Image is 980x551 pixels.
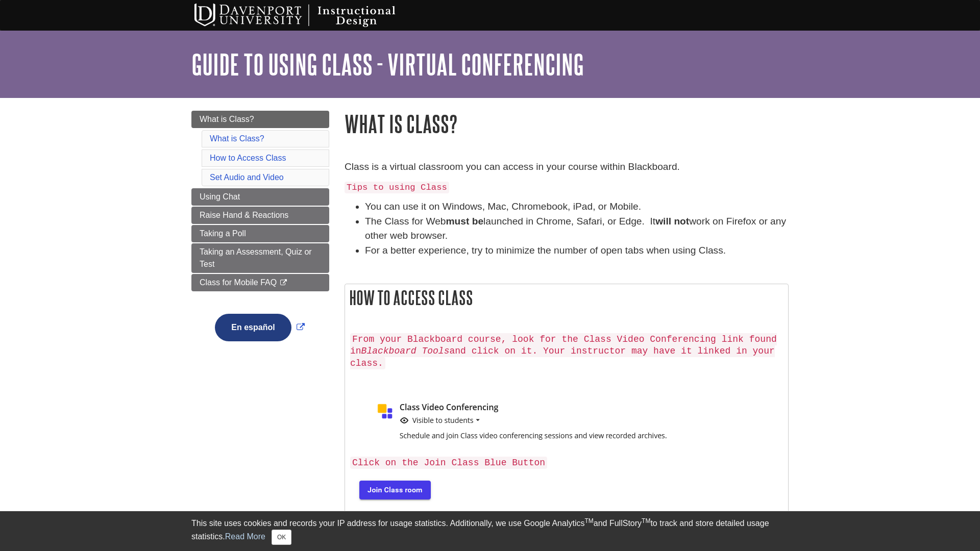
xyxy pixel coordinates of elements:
strong: will not [655,216,689,227]
a: Raise Hand & Reactions [191,207,329,224]
span: Using Chat [200,192,240,201]
div: This site uses cookies and records your IP address for usage statistics. Additionally, we use Goo... [191,517,789,545]
sup: TM [642,517,650,524]
code: Click on the Join Class Blue Button [350,457,547,469]
i: This link opens in a new window [279,280,288,286]
span: What is Class? [200,115,254,123]
em: Blackboard Tools [361,346,450,356]
img: Davenport University Instructional Design [186,3,431,28]
a: What is Class? [191,111,329,128]
a: What is Class? [210,134,264,143]
a: Class for Mobile FAQ [191,274,329,291]
span: Raise Hand & Reactions [200,211,288,219]
a: Guide to Using Class - Virtual Conferencing [191,48,584,80]
code: Tips to using Class [345,182,449,193]
a: Taking an Assessment, Quiz or Test [191,243,329,273]
a: Set Audio and Video [210,173,284,182]
li: You can use it on Windows, Mac, Chromebook, iPad, or Mobile. [365,199,789,214]
img: class [350,394,731,451]
strong: must be [446,216,484,227]
span: Taking an Assessment, Quiz or Test [200,247,312,268]
p: Class is a virtual classroom you can access in your course within Blackboard. [345,160,789,174]
a: Using Chat [191,188,329,206]
a: Taking a Poll [191,225,329,242]
li: For a better experience, try to minimize the number of open tabs when using Class. [365,243,789,258]
button: Close [272,530,291,545]
sup: TM [584,517,593,524]
li: The Class for Web launched in Chrome, Safari, or Edge. It work on Firefox or any other web browser. [365,214,789,244]
a: How to Access Class [210,154,286,162]
code: From your Blackboard course, look for the Class Video Conferencing link found in and click on it.... [350,333,777,370]
img: blue button [350,473,438,506]
span: Class for Mobile FAQ [200,278,277,287]
a: Link opens in new window [212,323,307,332]
div: Guide Page Menu [191,111,329,359]
h2: How to Access Class [345,284,788,311]
a: Read More [225,532,265,541]
button: En español [215,314,291,341]
h1: What is Class? [345,111,789,137]
span: Taking a Poll [200,229,246,238]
